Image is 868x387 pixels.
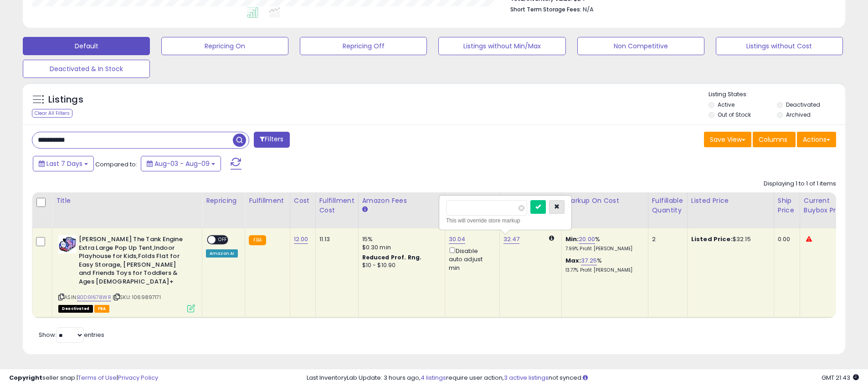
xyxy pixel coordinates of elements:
small: FBA [249,235,266,245]
div: Last InventoryLab Update: 3 hours ago, require user action, not synced. [307,374,859,382]
label: Deactivated [786,101,820,108]
div: Amazon AI [206,249,238,258]
label: Out of Stock [718,111,751,119]
div: Disable auto adjust min [449,246,493,272]
img: 51UIxNRFd-L._SL40_.jpg [58,235,77,253]
div: % [565,257,641,273]
a: 12.00 [294,235,308,244]
a: Terms of Use [78,373,117,382]
span: Aug-03 - Aug-09 [154,159,210,168]
a: B0D91678WR [77,294,111,301]
button: Actions [797,132,836,147]
div: $32.15 [691,235,767,243]
div: $10 - $10.90 [362,262,438,269]
strong: Copyright [9,373,42,382]
button: Default [23,37,150,55]
span: N/A [583,5,594,14]
div: Fulfillable Quantity [652,196,683,215]
a: 20.00 [579,235,595,244]
span: Columns [759,135,787,144]
small: Amazon Fees. [362,206,368,214]
button: Listings without Min/Max [438,37,565,55]
b: [PERSON_NAME] The Tank Engine Extra Large Pop Up Tent,Indoor Playhouse for Kids,Folds Flat for Ea... [79,235,190,288]
span: Show: entries [39,330,104,339]
div: Cost [294,196,312,206]
a: 4 listings [421,373,446,382]
span: All listings that are unavailable for purchase on Amazon for any reason other than out-of-stock [58,305,93,313]
span: FBA [94,305,110,313]
span: OFF [216,236,230,244]
button: Deactivated & In Stock [23,60,150,78]
div: seller snap | | [9,374,158,382]
div: Amazon Fees [362,196,441,206]
b: Short Term Storage Fees: [510,5,581,13]
div: 11.13 [319,235,351,243]
span: 2025-08-17 21:43 GMT [822,373,859,382]
b: Max: [565,256,581,265]
b: Min: [565,235,579,243]
button: Columns [753,132,796,147]
button: Aug-03 - Aug-09 [141,156,221,171]
div: Fulfillment Cost [319,196,354,215]
div: $0.30 min [362,243,438,252]
p: Listing States: [709,90,845,99]
div: 15% [362,235,438,243]
span: Compared to: [95,160,137,169]
a: 30.04 [449,235,466,244]
p: 13.77% Profit [PERSON_NAME] [565,267,641,273]
a: 37.25 [581,256,597,265]
b: Listed Price: [691,235,733,243]
div: Displaying 1 to 1 of 1 items [764,180,836,188]
div: % [565,235,641,252]
div: Title [56,196,198,206]
a: Privacy Policy [118,373,158,382]
button: Listings without Cost [716,37,843,55]
th: The percentage added to the cost of goods (COGS) that forms the calculator for Min & Max prices. [561,192,648,228]
button: Filters [254,132,289,148]
span: Last 7 Days [46,159,82,168]
div: This will override store markup [446,216,565,225]
a: 32.47 [503,235,520,244]
div: 2 [652,235,680,243]
button: Repricing Off [300,37,427,55]
span: | SKU: 1069897171 [113,294,161,301]
div: Ship Price [778,196,796,215]
div: Repricing [206,196,241,206]
label: Archived [786,111,811,119]
div: Fulfillment [249,196,286,206]
div: Current Buybox Price [804,196,851,215]
div: Listed Price [691,196,770,206]
a: 3 active listings [504,373,549,382]
h5: Listings [48,93,83,106]
button: Repricing On [161,37,288,55]
div: Markup on Cost [565,196,644,206]
div: 0.00 [778,235,793,243]
p: 7.99% Profit [PERSON_NAME] [565,246,641,252]
label: Active [718,101,734,108]
button: Save View [704,132,751,147]
button: Non Competitive [577,37,704,55]
div: Clear All Filters [32,109,72,118]
div: ASIN: [58,235,195,311]
button: Last 7 Days [33,156,94,171]
b: Reduced Prof. Rng. [362,253,422,261]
